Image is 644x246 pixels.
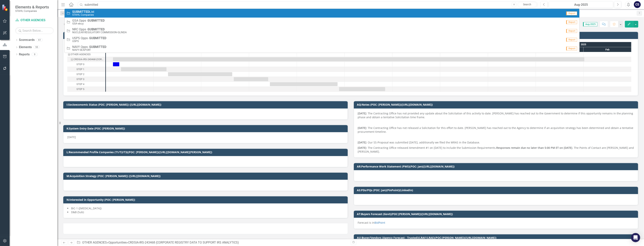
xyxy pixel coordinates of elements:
[67,72,105,77] div: Task: Start date: 2024-05-10 End date: 2024-06-20
[89,36,106,40] strong: SUBMITTED
[72,10,94,14] span: List
[631,233,640,242] div: Open Intercom Messenger
[72,22,105,25] small: GSA-ebuy
[63,21,69,27] img: Not Defined
[65,35,579,44] a: USPS Opps -SUBMITTEDUSPSReport
[74,57,104,62] div: CRDSIA-IRS-243468 (CORPORATE REGISTRY DATA TO SUPPORT IRS ANALYTICS)
[72,49,106,51] small: NAVY-SEAPORT
[67,82,105,87] div: STEP 4
[15,18,54,23] a: OTHER AGENCIES
[358,146,366,150] strong: [DATE]
[357,213,636,215] h3: AT:Buyers Forecast (Govt)(POC:[PERSON_NAME])([URL][DOMAIN_NAME])
[375,221,385,224] a: BidPoint
[67,72,105,77] div: STEP 2
[19,38,35,42] a: Scorecards
[113,62,119,66] div: Task: Start date: 2024-04-05 End date: 2024-04-09
[357,103,636,106] h3: AQ:Notes (POC: [PERSON_NAME])([URL][DOMAIN_NAME])
[634,1,641,8] button: CS
[34,46,40,49] div: 55
[76,87,84,92] div: STEP 5
[72,45,106,49] span: NAVY Opps -
[168,72,232,76] div: Task: Start date: 2024-05-10 End date: 2024-06-20
[65,44,579,53] a: NAVY Opps -SUBMITTEDNAVY-SEAPORTReport
[358,112,634,120] p: : The Contracting Office has not provided any update about the Solicitation of this activity to d...
[77,1,538,8] input: Search ClearPoint...
[549,1,613,8] button: Aug-2025
[88,28,105,31] strong: SUBMITTED
[72,36,106,40] span: USPS Opps -
[76,62,84,67] div: STEP 0
[339,87,385,91] div: Task: Start date: 2024-08-28 End date: 2024-09-26
[72,31,127,34] small: NUCLEAR REGULATORY COMMISSION-GLINDA
[72,13,94,16] small: STAHL Companies
[357,189,636,192] h3: AS:PDs/PQs (POC: Jan)(PinPoint)(LinkedIn)
[72,40,106,43] small: USPS
[67,57,105,62] div: CRDSIA-IRS-243468 (CORPORATE REGISTRY DATA TO SUPPORT IRS ANALYTICS)
[76,72,84,77] div: STEP 2
[550,2,612,7] div: Aug-2025
[358,141,366,144] strong: [DATE]
[357,236,636,239] h3: AU:Buyer/Vendors (Agency Forecast - Trusted)(LRAF/LRAE)(POC:[PERSON_NAME])([URL][DOMAIN_NAME])
[358,145,634,154] p: : The Contracting Office released Amendment #1 on [DATE] to include the Submission Requirements. ...
[67,52,105,57] div: OTHER AGENCIES
[89,45,106,49] strong: SUBMITTED
[67,57,105,62] div: Task: Start date: 2024-04-05 End date: 2025-02-01
[65,18,579,26] a: GSA Opps -SUBMITTEDGSA-ebuyReport
[15,9,49,12] small: STAHL Companies
[67,77,105,82] div: STEP 3
[67,67,105,72] div: STEP 1
[67,62,105,67] div: Task: Start date: 2024-04-05 End date: 2024-04-09
[67,87,105,92] div: STEP 5
[82,241,107,244] a: OTHER AGENCIES
[566,38,577,42] span: Report
[566,11,577,15] span: Report
[583,22,597,26] span: Aug-2025
[67,67,105,72] div: Task: Start date: 2024-04-10 End date: 2024-05-09
[88,19,105,22] strong: SUBMITTED
[71,52,91,57] div: OTHER AGENCIES
[76,77,84,82] div: STEP 3
[15,5,49,9] span: Elements & Reports
[584,47,631,52] div: Feb
[67,82,105,87] div: Task: Start date: 2024-07-14 End date: 2024-08-27
[19,52,30,57] a: Reports
[270,82,338,86] div: Task: Start date: 2024-07-14 End date: 2024-08-27
[566,29,577,33] span: Report
[65,26,579,35] a: NRC Opps -SUBMITTEDNUCLEAR REGULATORY COMMISSION-GLINDAReport
[67,52,105,57] div: Task: OTHER AGENCIES Start date: 2024-04-05 End date: 2024-04-06
[536,42,631,47] div: 2025
[67,103,346,106] h3: I:Socioeconomic Status (POC: [PERSON_NAME]) ([URL][DOMAIN_NAME])
[71,210,84,214] span: D&B (Sub)
[37,38,43,42] div: 61
[358,125,634,134] p: : The Contracting Office has not released a Solicitation for this effort to date. [PERSON_NAME] h...
[358,221,634,225] p: Forecast is in
[67,135,76,139] span: [DATE]
[76,82,84,87] div: STEP 4
[67,151,346,154] h3: L:Recommended Profile Companies (T1/T2/T3)(POC: [PERSON_NAME])([URL][DOMAIN_NAME][PERSON_NAME])
[72,19,105,22] span: GSA Opps -
[67,127,346,130] h3: K:System Entry Date (POC: [PERSON_NAME])
[358,140,634,145] p: : Our SS-Proposal was submitted [DATE], additionally we filed the MRAS in the Database.
[67,77,105,82] div: Task: Start date: 2024-06-21 End date: 2024-07-13
[128,241,239,244] div: CRDSIA-IRS-243468 (CORPORATE REGISTRY DATA TO SUPPORT IRS ANALYTICS)
[19,45,32,49] a: Elements
[358,112,366,115] strong: [DATE]
[566,20,577,24] span: Report
[108,241,127,244] a: Opportunities
[76,67,84,72] div: STEP 1
[15,27,54,34] input: Search Below...
[2,4,9,11] img: ClearPoint Strategy
[71,206,102,210] span: BiC-1 ([MEDICAL_DATA])
[77,240,348,245] div: » »
[496,146,573,150] strong: Responses remain due no later than 5:00 PM ET on [DATE]
[67,198,346,201] h3: N:Interested in Opportunity (POC: [PERSON_NAME])
[518,2,537,7] a: Search
[358,126,366,130] strong: [DATE]
[32,53,38,56] div: 9
[67,175,346,177] h3: M:Acquisition Strategy (POC: [PERSON_NAME]) ([URL][DOMAIN_NAME])
[72,28,127,31] span: NRC Opps -
[67,62,105,67] div: STEP 0
[67,87,105,92] div: Task: Start date: 2024-08-28 End date: 2024-09-26
[566,47,577,50] span: Report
